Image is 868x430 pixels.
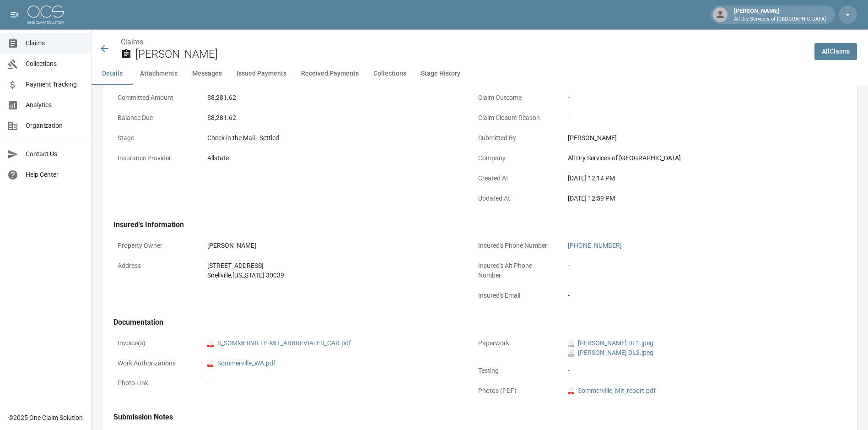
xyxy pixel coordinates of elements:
p: Submitted By [474,129,556,147]
div: [PERSON_NAME] [568,133,819,143]
div: - [207,378,459,388]
button: Attachments [133,63,185,85]
a: pdfSommerville_Mit_report.pdf [568,386,656,396]
a: Claims [121,38,143,46]
button: open drawer [5,5,24,24]
p: Created At [474,169,556,187]
a: jpeg[PERSON_NAME] DL2.jpeg [568,348,653,358]
button: Received Payments [294,63,366,85]
div: [DATE] 12:14 PM [568,174,819,183]
p: Insured's Phone Number [474,237,556,255]
a: jpeg[PERSON_NAME] DL1.jpeg [568,338,653,348]
div: All Dry Services of [GEOGRAPHIC_DATA] [568,153,819,163]
span: Analytics [26,100,84,110]
p: Paperwork [474,334,556,352]
img: ocs-logo-white-transparent.png [27,5,64,24]
p: Insurance Provider [113,149,196,167]
p: Work Authorizations [113,354,196,372]
div: © 2025 One Claim Solution [8,413,83,422]
div: - [568,93,819,103]
span: Organization [26,121,84,131]
button: Collections [366,63,414,85]
button: Issued Payments [229,63,294,85]
p: Insured's Email [474,287,556,305]
p: Property Owner [113,237,196,255]
div: - [568,113,819,123]
p: Committed Amount [113,89,196,107]
p: Updated At [474,190,556,207]
p: Address [113,257,196,275]
span: Contact Us [26,149,84,159]
p: Balance Due [113,109,196,127]
button: Stage History [414,63,468,85]
p: Company [474,149,556,167]
p: Insured's Alt Phone Number [474,257,556,284]
h4: Documentation [113,318,824,327]
p: All Dry Services of [GEOGRAPHIC_DATA] [734,16,826,23]
div: [DATE] 12:59 PM [568,194,819,203]
span: Payment Tracking [26,80,84,89]
p: Photo Link [113,374,196,392]
p: Claim Outcome [474,89,556,107]
div: Check in the Mail - Settled [207,133,459,143]
p: Invoice(s) [113,334,196,352]
span: Collections [26,59,84,69]
button: Messages [185,63,229,85]
span: Help Center [26,170,84,180]
div: anchor tabs [92,63,868,85]
h4: Submission Notes [113,413,824,422]
div: Allstate [207,153,459,163]
div: [PERSON_NAME] [207,241,459,250]
p: Testing [474,362,556,380]
p: Claim Closure Reason [474,109,556,127]
div: - [568,261,819,271]
nav: breadcrumb [121,37,807,48]
div: [STREET_ADDRESS] [207,261,459,271]
a: pdfSommerville_WA.pdf [207,359,275,368]
div: $8,281.62 [207,113,459,123]
button: Details [92,63,133,85]
h4: Insured's Information [113,220,824,229]
div: $8,281.62 [207,93,459,103]
p: Stage [113,129,196,147]
h2: [PERSON_NAME] [135,48,807,61]
div: Snellville , [US_STATE] 30039 [207,271,459,280]
a: pdfS_SOMMERVILLE-MIT_ABBREVIATED_CAR.pdf [207,338,351,348]
a: AllClaims [814,43,857,60]
div: - [568,366,819,376]
div: - [568,291,819,300]
a: [PHONE_NUMBER] [568,242,622,249]
div: [PERSON_NAME] [730,6,830,23]
span: Claims [26,38,84,48]
p: Photos (PDF) [474,382,556,400]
